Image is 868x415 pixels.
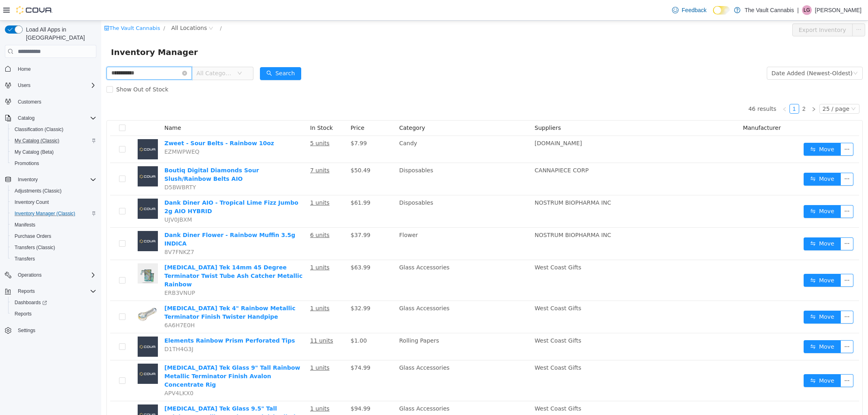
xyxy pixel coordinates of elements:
span: Load All Apps in [GEOGRAPHIC_DATA] [23,25,96,42]
span: Feedback [682,6,706,14]
a: Dank Diner AIO - Tropical Lime Fizz Jumbo 2g AIO HYBRID [63,179,197,194]
span: Reports [18,288,35,294]
span: West Coast Gifts [434,284,480,291]
span: Adjustments (Classic) [11,186,96,196]
span: $94.99 [249,385,269,391]
a: 2 [698,84,707,93]
u: 1 units [209,243,228,250]
td: Disposables [295,175,430,207]
button: My Catalog (Beta) [8,146,100,158]
a: 1 [689,84,698,93]
span: Show Out of Stock [12,66,70,72]
a: [MEDICAL_DATA] Tek Glass 9.5" Tall Rainbow Metallic Terminator Finish Glitch [PERSON_NAME] Recycl... [63,385,196,408]
button: icon: ellipsis [739,253,752,266]
span: $61.99 [249,179,269,185]
a: Boutiq Digital Diamonds Sour Slush/Rainbow Belts AIO [63,146,158,161]
a: My Catalog (Classic) [11,136,63,146]
button: Catalog [15,113,38,123]
span: Classification (Classic) [15,126,64,133]
span: Settings [15,325,96,335]
i: icon: left [681,86,686,91]
p: The Vault Cannabis [745,5,794,15]
a: Inventory Manager (Classic) [11,209,79,218]
li: 2 [698,83,708,93]
button: Users [2,80,100,91]
span: 6A6H7E0H [63,301,94,308]
input: Dark Mode [713,6,730,15]
a: Feedback [669,2,710,18]
button: icon: ellipsis [751,3,764,16]
button: Promotions [8,158,100,169]
td: Glass Accessories [295,239,430,280]
span: LG [804,5,810,15]
span: ERB3VNUP [63,269,94,275]
img: Red Eye Tek Glass 9" Tall Rainbow Metallic Terminator Finish Avalon Concentrate Rig placeholder [36,343,57,363]
span: All Categories [95,49,132,57]
span: Customers [15,97,96,107]
a: Dashboards [8,297,100,308]
img: Cova [16,6,53,14]
span: Suppliers [434,104,460,110]
a: Adjustments (Classic) [11,186,65,196]
img: Red Eye Tek 14mm 45 Degree Terminator Twist Tube Ash Catcher Metallic Rainbow hero shot [36,243,57,263]
a: Purchase Orders [11,231,55,241]
td: Candy [295,115,430,142]
button: icon: ellipsis [739,152,752,165]
td: Disposables [295,142,430,175]
span: Promotions [11,159,96,168]
button: icon: ellipsis [739,217,752,230]
td: Glass Accessories [295,280,430,313]
span: Reports [15,286,96,296]
span: Promotions [15,160,39,167]
button: icon: ellipsis [739,122,752,135]
button: Adjustments (Classic) [8,185,100,197]
span: UJV0JBXM [63,196,91,202]
a: Classification (Classic) [11,125,67,134]
li: 1 [688,83,698,93]
span: APV4LKX0 [63,369,92,376]
span: Manufacturer [642,104,680,110]
span: $37.99 [249,211,269,218]
span: Dashboards [15,299,47,306]
i: icon: down [752,50,757,56]
div: 25 / page [721,84,748,93]
span: $1.00 [249,317,266,323]
a: Reports [11,309,35,319]
span: Users [18,82,30,89]
button: Operations [2,269,100,281]
span: All Locations [70,3,106,12]
button: icon: ellipsis [739,184,752,197]
span: West Coast Gifts [434,317,480,323]
span: NOSTRUM BIOPHARMA INC [434,179,510,185]
span: $7.99 [249,119,266,126]
span: $63.99 [249,243,269,250]
span: Category [298,104,324,110]
span: Customers [18,99,41,105]
i: icon: down [136,50,141,56]
button: Inventory [15,175,41,184]
a: Customers [15,97,45,107]
span: Inventory Count [15,199,49,205]
u: 7 units [209,146,228,153]
span: Catalog [15,113,96,123]
span: Manifests [15,222,35,228]
u: 6 units [209,211,228,218]
a: icon: shopThe Vault Cannabis [3,4,59,11]
div: Lucas Garofalo [802,5,812,15]
button: Customers [2,96,100,108]
button: icon: ellipsis [739,290,752,303]
a: Home [15,64,34,74]
span: CANNAPIECE CORP [434,146,487,153]
button: Transfers (Classic) [8,242,100,253]
button: Reports [2,286,100,297]
td: Rolling Papers [295,313,430,340]
button: Operations [15,270,45,280]
span: NOSTRUM BIOPHARMA INC [434,211,510,218]
span: Operations [18,272,42,278]
button: Purchase Orders [8,231,100,242]
li: Next Page [708,83,717,93]
button: Reports [8,308,100,320]
span: Price [249,104,263,110]
u: 1 units [209,385,228,391]
span: Transfers [11,254,96,264]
